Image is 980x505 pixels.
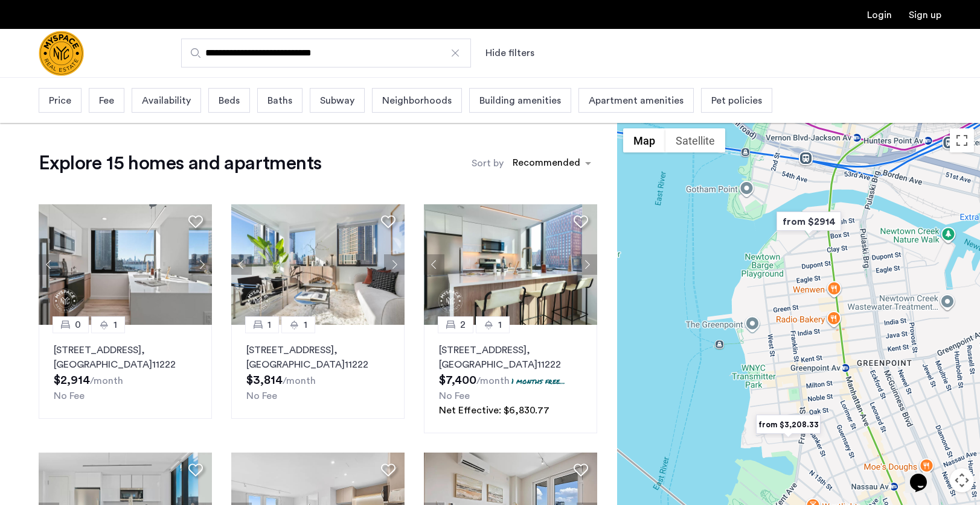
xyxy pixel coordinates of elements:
button: Map camera controls [950,468,974,492]
button: Next apartment [384,254,405,275]
button: Show satellite imagery [665,128,725,152]
a: Registration [909,10,941,20]
span: Baths [267,93,292,108]
a: 11[STREET_ADDRESS], [GEOGRAPHIC_DATA]11222No Fee [231,325,405,419]
input: Apartment Search [181,39,471,67]
img: logo [39,31,84,76]
div: Recommended [511,155,580,173]
p: [STREET_ADDRESS] 11222 [54,343,197,372]
button: Previous apartment [424,254,444,275]
span: No Fee [246,391,277,401]
sub: /month [90,376,123,386]
span: 1 [267,318,271,332]
span: $7,400 [439,374,476,386]
span: Price [49,93,71,108]
span: Availability [142,93,191,108]
p: [STREET_ADDRESS] 11222 [439,343,582,372]
a: Login [867,10,892,20]
h1: Explore 15 homes and apartments [39,151,321,175]
span: Subway [320,93,354,108]
span: Building amenities [479,93,561,108]
span: $2,914 [54,374,90,386]
img: 22_638484689619680001.png [424,204,598,325]
button: Show street map [623,128,665,152]
span: $3,814 [246,374,283,386]
button: Show or hide filters [485,46,534,60]
a: 21[STREET_ADDRESS], [GEOGRAPHIC_DATA]112221 months free...No FeeNet Effective: $6,830.77 [424,325,597,433]
img: 22_638484689611686174.png [231,204,405,325]
span: Net Effective: $6,830.77 [439,406,549,415]
span: 0 [75,318,81,332]
span: 2 [460,318,466,332]
img: 22_638484689605315683.png [39,204,213,325]
div: from $2914 [772,208,846,235]
button: Next apartment [577,254,597,275]
button: Next apartment [191,254,212,275]
p: 1 months free... [511,376,565,386]
ng-select: sort-apartment [507,152,597,174]
sub: /month [283,376,316,386]
span: 1 [498,318,502,332]
label: Sort by [472,156,504,171]
span: No Fee [439,391,470,401]
button: Previous apartment [231,254,252,275]
sub: /month [476,376,510,386]
span: Apartment amenities [589,93,684,108]
p: [STREET_ADDRESS] 11222 [246,343,389,372]
button: Previous apartment [39,254,59,275]
span: No Fee [54,391,85,401]
a: 01[STREET_ADDRESS], [GEOGRAPHIC_DATA]11222No Fee [39,325,212,419]
span: Fee [99,93,114,108]
div: from $3,208.33 [751,411,825,438]
button: Toggle fullscreen view [950,128,974,152]
span: 1 [304,318,307,332]
a: Cazamio Logo [39,31,84,76]
span: 1 [114,318,117,332]
iframe: chat widget [905,457,944,493]
span: Beds [219,93,240,108]
span: Pet policies [711,93,762,108]
span: Neighborhoods [382,93,452,108]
